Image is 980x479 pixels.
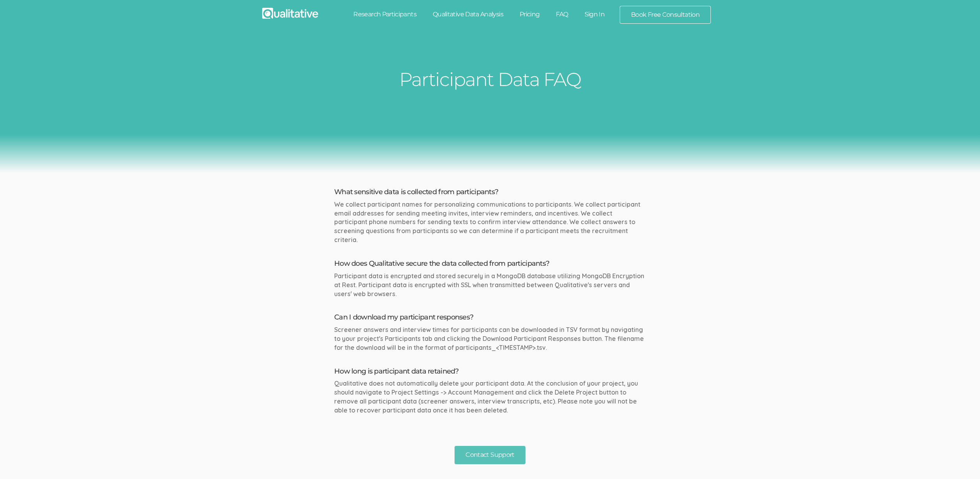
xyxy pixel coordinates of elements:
[334,272,646,298] div: Participant data is encrypted and stored securely in a MongoDB database utilizing MongoDB Encrypt...
[576,6,613,23] a: Sign In
[620,6,710,23] a: Book Free Consultation
[334,325,646,352] div: Screener answers and interview times for participants can be downloaded in TSV format by navigati...
[334,368,646,375] h4: How long is participant data retained?
[455,446,525,464] a: Contact Support
[334,188,646,196] h4: What sensitive data is collected from participants?
[373,68,607,91] h1: Participant Data FAQ
[262,8,318,19] img: Qualitative
[334,379,646,414] div: Qualitative does not automatically delete your participant data. At the conclusion of your projec...
[425,6,511,23] a: Qualitative Data Analysis
[334,260,646,268] h4: How does Qualitative secure the data collected from participants?
[548,6,576,23] a: FAQ
[334,200,646,244] div: We collect participant names for personalizing communications to participants. We collect partici...
[334,314,646,321] h4: Can I download my participant responses?
[345,6,425,23] a: Research Participants
[511,6,548,23] a: Pricing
